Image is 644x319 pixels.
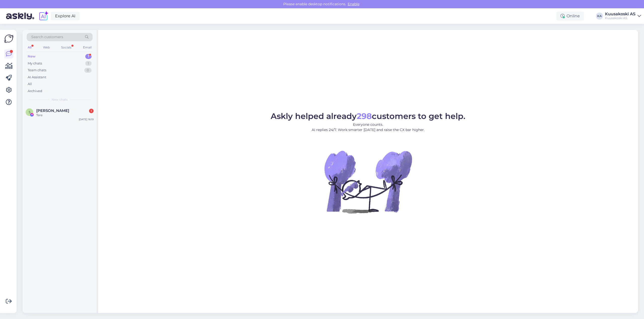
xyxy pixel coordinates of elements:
[36,113,94,117] div: Tere
[28,82,32,87] div: All
[31,34,63,40] span: Search customers
[85,54,92,59] div: 1
[27,44,32,51] div: All
[346,2,361,6] span: Enable
[605,16,635,20] div: Kuusakoski AS
[596,13,603,20] div: KA
[29,110,30,114] span: S
[271,122,465,133] p: Everyone counts. AI replies 24/7. Work smarter [DATE] and raise the CX bar higher.
[79,117,94,121] div: [DATE] 16:19
[36,108,69,113] span: Siret Tõnno
[28,89,42,94] div: Archived
[28,75,46,80] div: AI Assistant
[28,68,46,73] div: Team chats
[38,11,49,21] img: explore-ai
[60,44,72,51] div: Socials
[605,12,635,16] div: Kuusakoski AS
[357,111,372,121] b: 298
[84,68,92,73] div: 0
[271,111,465,121] span: Askly helped already customers to get help.
[28,54,35,59] div: New
[605,12,641,20] a: Kuusakoski ASKuusakoski AS
[82,44,93,51] div: Email
[52,97,68,102] span: New chats
[4,34,14,43] img: Askly Logo
[556,12,584,21] div: Online
[51,12,80,20] a: Explore AI
[85,61,92,66] div: 1
[89,109,94,113] div: 1
[28,61,42,66] div: My chats
[42,44,51,51] div: Web
[323,137,413,227] img: No Chat active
